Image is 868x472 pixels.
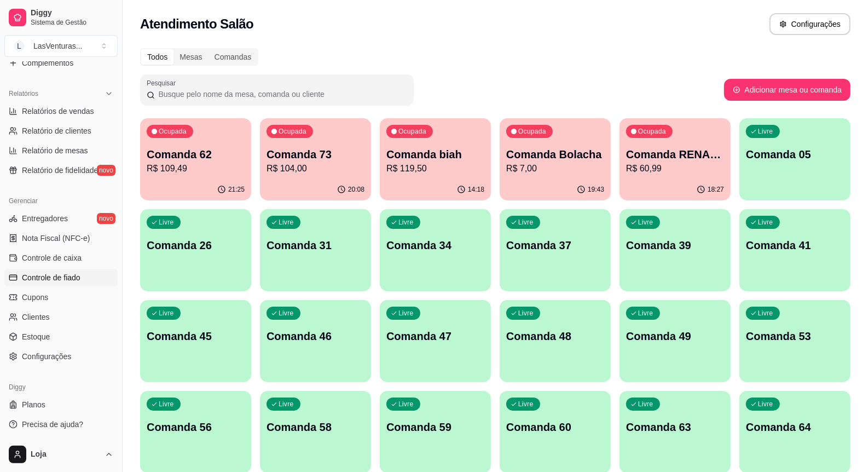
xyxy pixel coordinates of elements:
[22,351,71,362] span: Configurações
[4,416,118,433] a: Precisa de ajuda?
[22,145,88,156] span: Relatório de mesas
[141,49,173,65] div: Todos
[140,300,251,382] button: LivreComanda 45
[228,185,245,194] p: 21:25
[159,127,187,136] p: Ocupada
[279,127,306,136] p: Ocupada
[159,400,174,408] p: Livre
[267,329,364,344] p: Comanda 46
[4,269,118,286] a: Controle de fiado
[33,41,83,51] div: LasVenturas ...
[4,328,118,346] a: Estoque
[518,309,534,318] p: Livre
[279,309,294,318] p: Livre
[31,18,113,27] span: Sistema de Gestão
[22,213,68,224] span: Entregadores
[746,419,844,435] p: Comanda 64
[22,252,82,263] span: Controle de caixa
[140,209,251,291] button: LivreComanda 26
[386,162,484,175] p: R$ 119,50
[588,185,604,194] p: 19:43
[739,209,850,291] button: LivreComanda 41
[4,378,118,396] div: Diggy
[4,308,118,326] a: Clientes
[22,165,98,176] span: Relatório de fidelidade
[22,312,50,323] span: Clientes
[31,8,113,18] span: Diggy
[758,309,773,318] p: Livre
[758,218,773,227] p: Livre
[4,122,118,140] a: Relatório de clientes
[140,15,253,33] h2: Atendimento Salão
[518,127,546,136] p: Ocupada
[769,13,850,35] button: Configurações
[746,329,844,344] p: Comanda 53
[147,419,245,435] p: Comanda 56
[4,210,118,227] a: Entregadoresnovo
[626,162,724,175] p: R$ 60,99
[506,147,604,162] p: Comanda Bolacha
[739,300,850,382] button: LivreComanda 53
[626,147,724,162] p: Comanda RENAM 22/09
[739,118,850,200] button: LivreComanda 05
[500,209,611,291] button: LivreComanda 37
[267,162,364,175] p: R$ 104,00
[468,185,484,194] p: 14:18
[620,209,731,291] button: LivreComanda 39
[22,125,91,136] span: Relatório de clientes
[4,441,118,468] button: Loja
[398,218,414,227] p: Livre
[159,309,174,318] p: Livre
[22,233,90,244] span: Nota Fiscal (NFC-e)
[518,400,534,408] p: Livre
[746,238,844,253] p: Comanda 41
[506,162,604,175] p: R$ 7,00
[260,209,371,291] button: LivreComanda 31
[386,147,484,162] p: Comanda biah
[638,309,653,318] p: Livre
[22,331,50,342] span: Estoque
[758,400,773,408] p: Livre
[22,106,94,117] span: Relatórios de vendas
[620,300,731,382] button: LivreComanda 49
[147,147,245,162] p: Comanda 62
[626,238,724,253] p: Comanda 39
[506,238,604,253] p: Comanda 37
[22,399,45,410] span: Planos
[9,89,38,98] span: Relatórios
[4,54,118,72] a: Complementos
[140,118,251,200] button: OcupadaComanda 62R$ 109,4921:25
[279,218,294,227] p: Livre
[267,147,364,162] p: Comanda 73
[626,419,724,435] p: Comanda 63
[22,419,83,430] span: Precisa de ajuda?
[4,35,118,57] button: Select a team
[155,89,407,100] input: Pesquisar
[260,300,371,382] button: LivreComanda 46
[147,162,245,175] p: R$ 109,49
[506,329,604,344] p: Comanda 48
[209,49,258,65] div: Comandas
[398,400,414,408] p: Livre
[4,289,118,306] a: Cupons
[31,450,100,459] span: Loja
[267,419,364,435] p: Comanda 58
[380,118,491,200] button: OcupadaComanda biahR$ 119,5014:18
[147,78,180,88] label: Pesquisar
[4,229,118,247] a: Nota Fiscal (NFC-e)
[4,396,118,413] a: Planos
[500,300,611,382] button: LivreComanda 48
[638,218,653,227] p: Livre
[380,209,491,291] button: LivreComanda 34
[4,192,118,210] div: Gerenciar
[279,400,294,408] p: Livre
[386,419,484,435] p: Comanda 59
[14,41,25,51] span: L
[506,419,604,435] p: Comanda 60
[708,185,724,194] p: 18:27
[518,218,534,227] p: Livre
[22,292,48,303] span: Cupons
[500,118,611,200] button: OcupadaComanda BolachaR$ 7,0019:43
[620,118,731,200] button: OcupadaComanda RENAM 22/09R$ 60,9918:27
[398,309,414,318] p: Livre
